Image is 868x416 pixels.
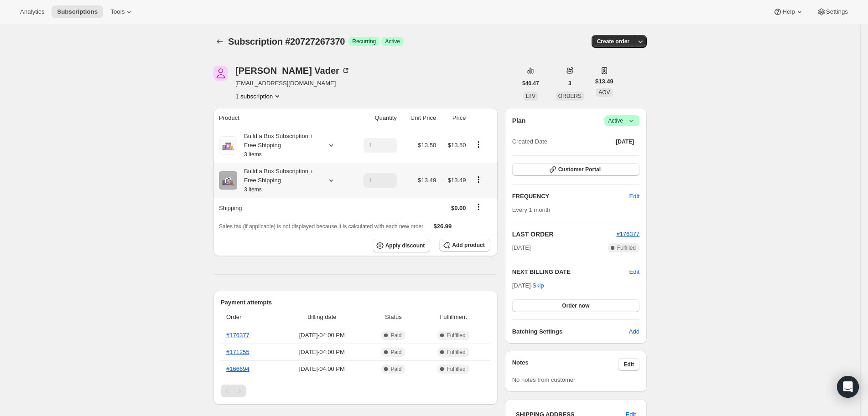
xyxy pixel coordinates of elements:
[768,5,809,18] button: Help
[618,358,639,371] button: Edit
[811,5,853,18] button: Settings
[782,8,795,15] span: Help
[568,80,572,87] span: 3
[385,242,425,249] span: Apply discount
[244,151,262,158] small: 3 items
[616,138,634,145] span: [DATE]
[532,281,544,290] span: Skip
[512,376,576,383] span: No notes from customer
[512,243,531,252] span: [DATE]
[228,36,345,46] span: Subscription #20727267370
[624,324,645,339] button: Add
[826,8,848,15] span: Settings
[629,327,639,336] span: Add
[512,230,617,239] h2: LAST ORDER
[400,108,439,128] th: Unit Price
[418,177,436,184] span: $13.49
[624,189,645,204] button: Edit
[526,93,535,99] span: LTV
[373,239,431,252] button: Apply discount
[512,116,526,125] h2: Plan
[370,313,417,322] span: Status
[608,116,636,125] span: Active
[447,332,465,339] span: Fulfilled
[352,38,376,45] span: Recurring
[448,142,466,149] span: $13.50
[452,241,484,249] span: Add product
[244,186,262,193] small: 3 items
[563,77,577,90] button: 3
[512,137,547,146] span: Created Date
[558,166,601,173] span: Customer Portal
[226,332,249,339] a: #176377
[625,117,627,124] span: |
[221,385,490,397] nav: Pagination
[512,206,551,213] span: Every 1 month
[52,5,103,18] button: Subscriptions
[422,313,484,322] span: Fulfillment
[390,349,401,356] span: Paid
[610,135,639,148] button: [DATE]
[351,108,400,128] th: Quantity
[235,92,282,101] button: Product actions
[279,348,365,357] span: [DATE] · 04:00 PM
[237,167,319,194] div: Build a Box Subscription + Free Shipping
[512,163,639,176] button: Customer Portal
[390,365,401,373] span: Paid
[624,361,634,368] span: Edit
[471,175,486,185] button: Product actions
[235,66,350,75] div: [PERSON_NAME] Vader
[105,5,139,18] button: Tools
[57,8,98,15] span: Subscriptions
[616,230,639,239] button: #176377
[221,298,490,307] h2: Payment attempts
[213,108,351,128] th: Product
[592,35,635,48] button: Create order
[439,108,468,128] th: Price
[616,231,639,237] a: #176377
[451,205,466,211] span: $0.00
[512,327,629,336] h6: Batching Settings
[471,139,486,149] button: Product actions
[447,365,465,373] span: Fulfilled
[418,142,436,149] span: $13.50
[512,299,639,312] button: Order now
[598,89,610,96] span: AOV
[448,177,466,184] span: $13.49
[221,307,276,327] th: Order
[558,93,582,99] span: ORDERS
[219,223,425,230] span: Sales tax (if applicable) is not displayed because it is calculated with each new order.
[629,192,639,201] span: Edit
[226,349,249,355] a: #171255
[447,349,465,356] span: Fulfilled
[226,365,249,372] a: #166694
[512,267,629,277] h2: NEXT BILLING DATE
[235,79,350,88] span: [EMAIL_ADDRESS][DOMAIN_NAME]
[390,332,401,339] span: Paid
[15,5,50,18] button: Analytics
[517,77,545,90] button: $40.47
[527,278,549,293] button: Skip
[471,202,486,212] button: Shipping actions
[434,223,452,230] span: $26.99
[512,192,629,201] h2: FREQUENCY
[385,38,400,45] span: Active
[629,267,639,277] button: Edit
[213,35,226,48] button: Subscriptions
[439,239,490,252] button: Add product
[237,132,319,159] div: Build a Box Subscription + Free Shipping
[110,8,125,15] span: Tools
[279,313,365,322] span: Billing date
[595,77,613,86] span: $13.49
[279,331,365,340] span: [DATE] · 04:00 PM
[597,38,629,45] span: Create order
[213,66,228,81] span: Amanda Vader
[512,282,544,289] span: [DATE] ·
[279,365,365,374] span: [DATE] · 04:00 PM
[617,244,636,252] span: Fulfilled
[20,8,44,15] span: Analytics
[837,376,859,398] div: Open Intercom Messenger
[522,80,539,87] span: $40.47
